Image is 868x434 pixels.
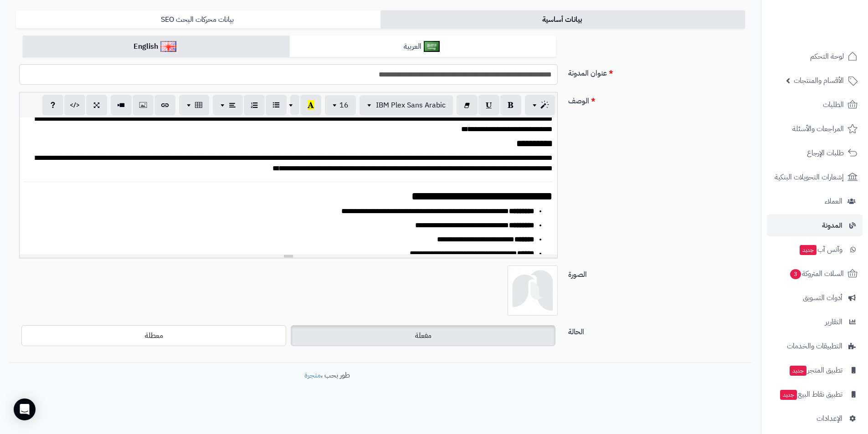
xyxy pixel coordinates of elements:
a: بيانات محركات البحث SEO [16,10,380,29]
span: أدوات التسويق [803,291,842,304]
a: التطبيقات والخدمات [767,335,863,357]
span: التقارير [825,316,842,328]
label: الحالة [565,323,749,337]
a: تطبيق المتجرجديد [767,359,863,381]
a: الإعدادات [767,408,863,429]
span: مفعلة [415,330,431,341]
span: إشعارات التحويلات البنكية [775,171,844,184]
span: الطلبات [823,98,844,111]
span: جديد [790,366,806,376]
a: إشعارات التحويلات البنكية [767,166,863,188]
a: تطبيق نقاط البيعجديد [767,383,863,405]
a: متجرة [304,370,321,381]
span: تطبيق المتجر [789,364,842,377]
img: English [160,41,176,52]
span: السلات المتروكة [789,267,844,280]
span: المراجعات والأسئلة [792,123,844,135]
span: العملاء [825,195,842,208]
label: الوصف [565,92,749,107]
a: السلات المتروكة3 [767,263,863,285]
span: الأقسام والمنتجات [794,74,844,87]
img: العربية [424,41,440,52]
span: لوحة التحكم [810,50,844,63]
span: جديد [800,245,817,255]
span: 16 [339,100,349,111]
span: التطبيقات والخدمات [787,340,842,352]
span: المدونة [822,219,842,232]
span: IBM Plex Sans Arabic [376,100,446,111]
a: بيانات أساسية [380,10,745,29]
a: لوحة التحكم [767,46,863,67]
span: 3 [790,269,801,279]
a: English [23,36,289,58]
a: المراجعات والأسئلة [767,118,863,140]
div: Open Intercom Messenger [14,398,36,420]
label: الصورة [565,266,749,280]
span: وآتس آب [799,243,842,256]
span: طلبات الإرجاع [807,147,844,159]
a: طلبات الإرجاع [767,142,863,164]
span: جديد [780,390,797,400]
a: وآتس آبجديد [767,239,863,260]
a: العربية [289,36,556,58]
a: أدوات التسويق [767,287,863,309]
span: الإعدادات [817,412,842,425]
a: المدونة [767,214,863,236]
a: العملاء [767,190,863,212]
button: IBM Plex Sans Arabic [360,95,453,115]
span: معطلة [145,330,163,341]
button: 16 [325,95,356,115]
a: الطلبات [767,94,863,116]
a: التقارير [767,311,863,333]
label: عنوان المدونة [565,64,749,79]
span: تطبيق نقاط البيع [779,388,842,401]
